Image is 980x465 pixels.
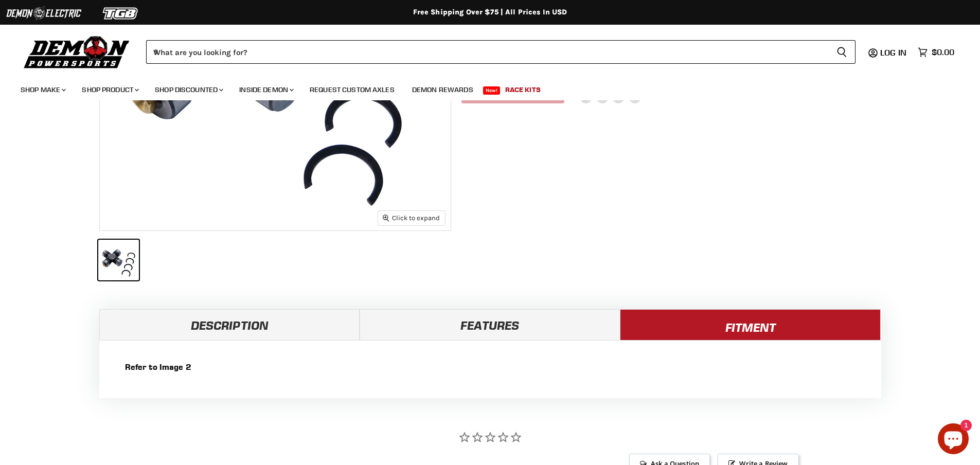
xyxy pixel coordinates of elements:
[876,48,913,57] a: Log in
[913,45,959,60] a: $0.00
[74,79,145,100] a: Shop Product
[146,40,856,64] form: Product
[5,4,82,23] img: Demon Electric Logo 2
[13,79,72,100] a: Shop Make
[231,79,300,100] a: Inside Demon
[497,79,548,100] a: Race Kits
[21,33,133,70] img: Demon Powersports
[932,47,954,57] span: $0.00
[360,309,620,340] a: Features
[483,86,501,95] span: New!
[82,4,159,23] img: TGB Logo 2
[147,79,229,100] a: Shop Discounted
[99,351,881,398] div: Refer to Image 2
[302,79,402,100] a: Request Custom Axles
[13,75,952,100] ul: Main menu
[146,40,828,64] input: When autocomplete results are available use up and down arrows to review and enter to select
[935,423,972,457] inbox-online-store-chat: Shopify online store chat
[620,309,881,340] a: Fitment
[79,8,902,17] div: Free Shipping Over $75 | All Prices In USD
[98,240,139,280] button: IMAGE thumbnail
[378,211,445,225] button: Click to expand
[828,40,856,64] button: Search
[404,79,481,100] a: Demon Rewards
[383,214,440,222] span: Click to expand
[880,47,906,58] span: Log in
[99,309,360,340] a: Description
